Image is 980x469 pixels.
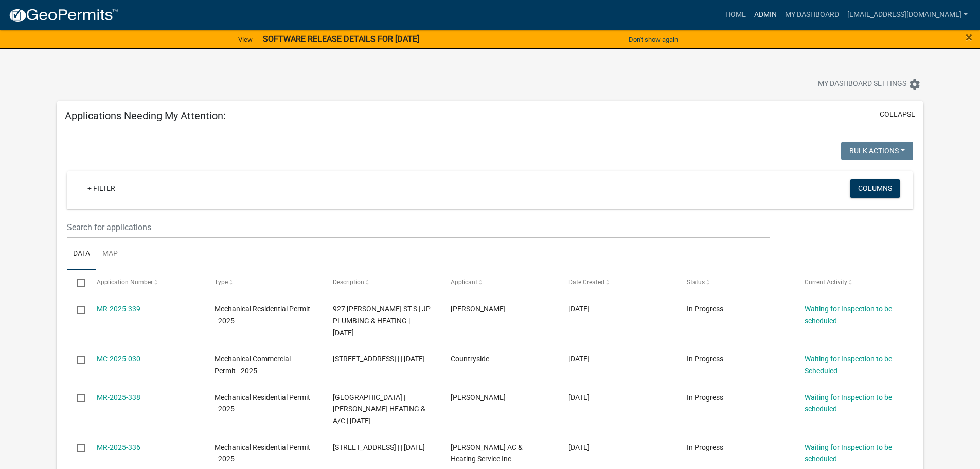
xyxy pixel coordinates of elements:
a: Waiting for Inspection to be scheduled [805,443,892,463]
button: My Dashboard Settingssettings [810,74,929,94]
span: Applicant [451,279,477,286]
a: My Dashboard [781,5,843,25]
span: 1119 BROADWAY ST N | | 09/08/2025 [333,443,425,451]
span: My Dashboard Settings [818,78,906,91]
span: 09/08/2025 [568,443,590,451]
span: 926 VALLEY ST N | NILSON HEATING & A/C | 09/08/2025 [333,393,425,425]
a: MR-2025-339 [97,305,140,313]
a: Admin [750,5,781,25]
a: Map [96,238,124,271]
span: SCOTT DRECKMAN [451,305,506,313]
span: 09/08/2025 [568,393,590,402]
datatable-header-cell: Date Created [559,270,676,295]
span: Date Created [568,279,604,286]
a: View [234,31,257,48]
span: 927 PAYNE ST S | JP PLUMBING & HEATING | 09/09/2025 [333,305,431,337]
button: Columns [850,179,900,198]
span: Mechanical Residential Permit - 2025 [215,305,310,325]
span: Mechanical Residential Permit - 2025 [215,393,310,413]
a: + Filter [79,179,123,198]
a: MR-2025-336 [97,443,140,451]
span: Description [333,279,364,286]
span: In Progress [687,355,723,363]
span: Application Number [97,279,153,286]
datatable-header-cell: Status [677,270,795,295]
span: In Progress [687,393,723,402]
button: Bulk Actions [841,142,913,160]
span: × [966,30,972,44]
a: MC-2025-030 [97,355,140,363]
a: Home [721,5,750,25]
span: Mechanical Residential Permit - 2025 [215,443,310,463]
span: 09/09/2025 [568,355,590,363]
button: Close [966,31,972,43]
span: In Progress [687,443,723,451]
i: settings [908,78,921,91]
h5: Applications Needing My Attention: [65,110,226,122]
datatable-header-cell: Description [323,270,440,295]
span: mary nilson [451,393,506,402]
span: Current Activity [805,279,847,286]
span: Ron Holland AC & Heating Service Inc [451,443,523,463]
span: 1702 WESTRIDGE RD | | 09/09/2025 [333,355,425,363]
span: Countryside [451,355,489,363]
span: Status [687,279,705,286]
datatable-header-cell: Type [205,270,323,295]
strong: SOFTWARE RELEASE DETAILS FOR [DATE] [263,34,419,44]
a: Waiting for Inspection to be scheduled [805,305,892,325]
a: Waiting for Inspection to be scheduled [805,393,892,413]
a: [EMAIL_ADDRESS][DOMAIN_NAME] [843,5,972,25]
span: Mechanical Commercial Permit - 2025 [215,355,291,375]
datatable-header-cell: Select [67,270,86,295]
a: Waiting for Inspection to be Scheduled [805,355,892,375]
a: Data [67,238,96,271]
input: Search for applications [67,217,769,238]
datatable-header-cell: Applicant [441,270,559,295]
span: 09/09/2025 [568,305,590,313]
span: Type [215,279,228,286]
datatable-header-cell: Application Number [87,270,205,295]
a: MR-2025-338 [97,393,140,402]
button: collapse [880,109,915,120]
button: Don't show again [625,31,682,48]
span: In Progress [687,305,723,313]
datatable-header-cell: Current Activity [795,270,913,295]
